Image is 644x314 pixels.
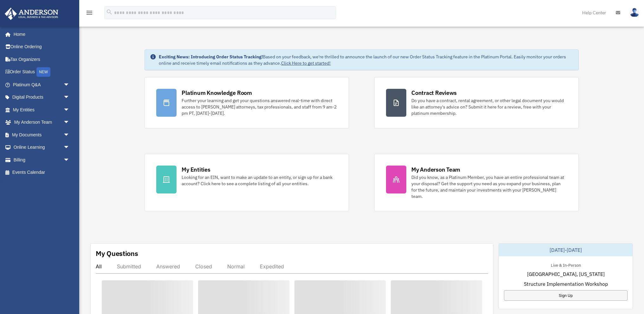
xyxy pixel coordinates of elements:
[63,154,76,167] span: arrow_drop_down
[4,28,76,41] a: Home
[411,89,457,97] div: Contract Reviews
[63,116,76,129] span: arrow_drop_down
[195,263,212,270] div: Closed
[411,174,567,200] div: Did you know, as a Platinum Member, you have an entire professional team at your disposal? Get th...
[499,244,633,256] div: [DATE]-[DATE]
[182,89,252,97] div: Platinum Knowledge Room
[159,54,263,60] strong: Exciting News: Introducing Order Status Tracking!
[63,91,76,104] span: arrow_drop_down
[281,60,331,66] a: Click Here to get started!
[145,154,349,211] a: My Entities Looking for an EIN, want to make an update to an entity, or sign up for a bank accoun...
[156,263,180,270] div: Answered
[374,154,579,211] a: My Anderson Team Did you know, as a Platinum Member, you have an entire professional team at your...
[86,9,93,16] i: menu
[504,290,628,301] a: Sign Up
[630,8,639,17] img: User Pic
[524,280,608,288] span: Structure Implementation Workshop
[3,8,60,20] img: Anderson Advisors Platinum Portal
[4,41,79,53] a: Online Ordering
[411,97,567,116] div: Do you have a contract, rental agreement, or other legal document you would like an attorney's ad...
[4,103,79,116] a: My Entitiesarrow_drop_down
[4,166,79,179] a: Events Calendar
[4,116,79,129] a: My Anderson Teamarrow_drop_down
[527,270,605,278] span: [GEOGRAPHIC_DATA], [US_STATE]
[106,9,113,16] i: search
[63,78,76,91] span: arrow_drop_down
[159,54,573,66] div: Based on your feedback, we're thrilled to announce the launch of our new Order Status Tracking fe...
[4,154,79,166] a: Billingarrow_drop_down
[63,128,76,141] span: arrow_drop_down
[260,263,284,270] div: Expedited
[4,91,79,104] a: Digital Productsarrow_drop_down
[96,249,138,258] div: My Questions
[4,78,79,91] a: Platinum Q&Aarrow_drop_down
[4,141,79,154] a: Online Learningarrow_drop_down
[96,263,102,270] div: All
[145,77,349,128] a: Platinum Knowledge Room Further your learning and get your questions answered real-time with dire...
[63,141,76,154] span: arrow_drop_down
[4,128,79,141] a: My Documentsarrow_drop_down
[374,77,579,128] a: Contract Reviews Do you have a contract, rental agreement, or other legal document you would like...
[182,97,337,116] div: Further your learning and get your questions answered real-time with direct access to [PERSON_NAM...
[86,11,93,16] a: menu
[411,166,460,173] div: My Anderson Team
[182,166,210,173] div: My Entities
[4,66,79,79] a: Order StatusNEW
[63,103,76,116] span: arrow_drop_down
[182,174,337,187] div: Looking for an EIN, want to make an update to an entity, or sign up for a bank account? Click her...
[36,67,50,77] div: NEW
[117,263,141,270] div: Submitted
[227,263,245,270] div: Normal
[546,261,586,268] div: Live & In-Person
[4,53,79,66] a: Tax Organizers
